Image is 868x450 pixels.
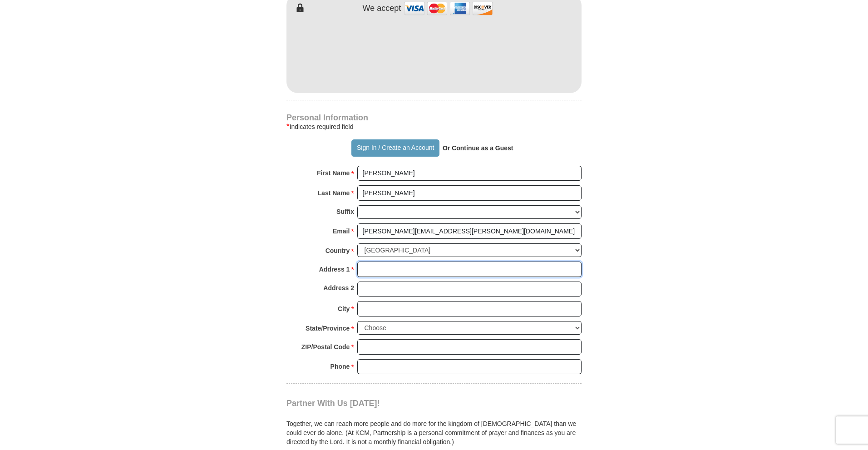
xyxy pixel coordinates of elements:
[443,144,513,152] strong: Or Continue as a Guest
[333,225,350,237] strong: Email
[286,419,582,446] p: Together, we can reach more people and do more for the kingdom of [DEMOGRAPHIC_DATA] than we coul...
[363,4,401,14] h4: We accept
[317,167,350,179] strong: First Name
[330,360,350,373] strong: Phone
[338,302,350,315] strong: City
[318,187,350,199] strong: Last Name
[325,244,350,257] strong: Country
[336,205,354,218] strong: Suffix
[319,263,350,276] strong: Address 1
[301,341,350,353] strong: ZIP/Postal Code
[286,121,582,132] div: Indicates required field
[286,114,582,121] h4: Personal Information
[306,322,350,335] strong: State/Province
[351,139,439,157] button: Sign In / Create an Account
[323,282,354,294] strong: Address 2
[286,399,380,408] span: Partner With Us [DATE]!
